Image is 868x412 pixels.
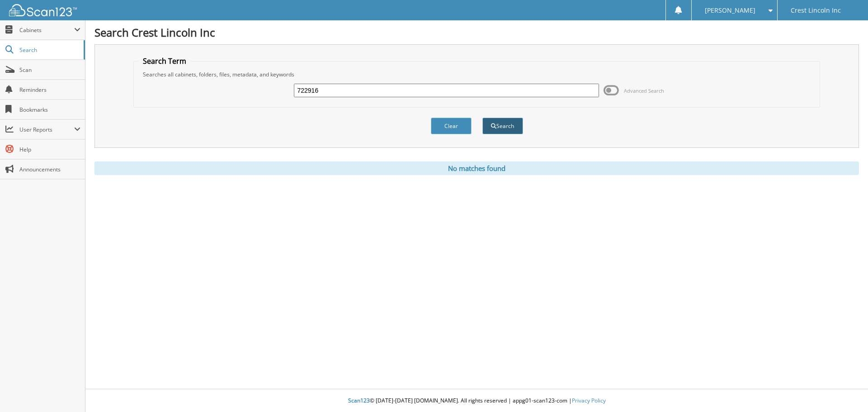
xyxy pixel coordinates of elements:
[9,4,77,16] img: scan123-logo-white.svg
[85,390,868,412] div: © [DATE]-[DATE] [DOMAIN_NAME]. All rights reserved | appg01-scan123-com |
[19,146,80,153] span: Help
[19,166,80,173] span: Announcements
[705,8,755,13] span: [PERSON_NAME]
[482,118,523,134] button: Search
[431,118,472,134] button: Clear
[624,87,664,94] span: Advanced Search
[19,26,74,34] span: Cabinets
[19,86,80,94] span: Reminders
[19,66,80,74] span: Scan
[94,25,859,40] h1: Search Crest Lincoln Inc
[19,106,80,114] span: Bookmarks
[348,397,370,404] span: Scan123
[572,397,606,404] a: Privacy Policy
[19,46,79,54] span: Search
[791,8,841,13] span: Crest Lincoln Inc
[138,56,191,66] legend: Search Term
[19,126,74,133] span: User Reports
[823,369,868,412] iframe: Chat Widget
[138,71,816,78] div: Searches all cabinets, folders, files, metadata, and keywords
[94,161,859,175] div: No matches found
